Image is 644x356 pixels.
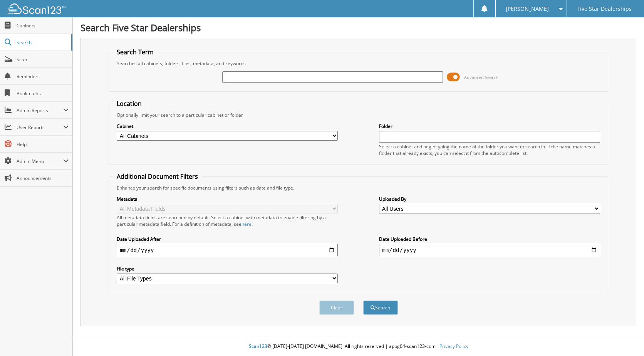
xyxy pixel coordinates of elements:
[117,214,338,227] div: All metadata fields are searched by default. Select a cabinet with metadata to enable filtering b...
[117,244,338,256] input: start
[117,196,338,202] label: Metadata
[80,21,636,34] h1: Search Five Star Dealerships
[363,301,398,315] button: Search
[113,112,604,118] div: Optionally limit your search to a particular cabinet or folder
[113,99,146,108] legend: Location
[439,343,468,349] a: Privacy Policy
[17,22,69,29] span: Cabinets
[113,48,158,56] legend: Search Term
[319,301,354,315] button: Clear
[113,185,604,191] div: Enhance your search for specific documents using filters such as date and file type.
[17,39,67,46] span: Search
[17,141,69,148] span: Help
[379,236,600,242] label: Date Uploaded Before
[241,221,252,227] a: here
[379,143,600,156] div: Select a cabinet and begin typing the name of the folder you want to search in. If the name match...
[113,60,604,67] div: Searches all cabinets, folders, files, metadata, and keywords
[249,343,267,349] span: Scan123
[17,175,69,181] span: Announcements
[577,7,632,11] span: Five Star Dealerships
[464,74,498,80] span: Advanced Search
[379,123,600,129] label: Folder
[17,90,69,97] span: Bookmarks
[17,56,69,63] span: Scan
[506,7,549,11] span: [PERSON_NAME]
[17,107,63,114] span: Admin Reports
[117,236,338,242] label: Date Uploaded After
[17,124,63,131] span: User Reports
[73,337,644,356] div: © [DATE]-[DATE] [DOMAIN_NAME]. All rights reserved | appg04-scan123-com |
[113,172,202,181] legend: Additional Document Filters
[17,158,63,165] span: Admin Menu
[379,244,600,256] input: end
[17,73,69,80] span: Reminders
[117,123,338,129] label: Cabinet
[117,265,338,272] label: File type
[379,196,600,202] label: Uploaded By
[8,3,65,14] img: scan123-logo-white.svg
